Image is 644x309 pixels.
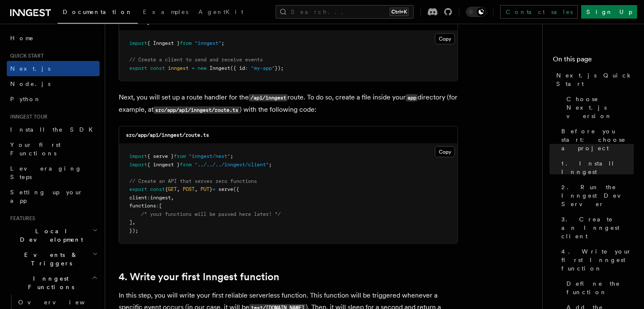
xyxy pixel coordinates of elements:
a: Examples [138,3,193,23]
button: Events & Triggers [7,247,100,271]
span: : [156,203,159,209]
span: { inngest } [147,162,180,168]
span: export [129,186,147,192]
span: , [177,186,180,192]
span: 2. Run the Inngest Dev Server [561,183,634,208]
span: Your first Functions [10,141,61,157]
span: from [180,162,192,168]
span: : [245,65,248,71]
span: Before you start: choose a project [561,127,634,152]
button: Inngest Functions [7,271,100,295]
span: ; [269,162,272,168]
span: Quick start [7,52,44,59]
span: 1. Install Inngest [561,159,634,176]
span: { Inngest } [147,40,180,46]
span: from [180,40,192,46]
button: Local Development [7,223,100,247]
kbd: Ctrl+K [390,8,409,16]
span: from [174,153,186,159]
a: Setting up your app [7,185,100,208]
span: ] [129,219,132,225]
span: import [129,40,147,46]
span: inngest [168,65,189,71]
span: , [195,186,198,192]
span: AgentKit [198,8,243,15]
span: Documentation [63,8,133,15]
span: { [165,186,168,192]
a: Leveraging Steps [7,161,100,185]
span: Next.js [10,65,50,72]
span: functions [129,203,156,209]
span: "my-app" [251,65,275,71]
span: export [129,65,147,71]
span: = [212,186,215,192]
span: { serve } [147,153,174,159]
span: Inngest tour [7,113,47,120]
a: AgentKit [193,3,248,23]
a: Install the SDK [7,122,100,137]
a: Home [7,30,100,46]
span: ({ [233,186,239,192]
span: const [150,65,165,71]
span: }); [275,65,284,71]
span: 4. Write your first Inngest function [561,247,634,273]
span: Local Development [7,227,92,244]
a: Define the function [563,276,634,300]
span: , [132,219,135,225]
span: Events & Triggers [7,251,92,268]
span: , [171,195,174,201]
span: GET [168,186,177,192]
a: Choose Next.js version [563,91,634,124]
span: "../../../inngest/client" [195,162,269,168]
span: POST [183,186,195,192]
code: app [406,94,418,102]
span: new [198,65,206,71]
span: } [209,186,212,192]
span: Python [10,96,41,102]
span: inngest [150,195,171,201]
span: ({ id [230,65,245,71]
span: Home [10,34,34,42]
button: Toggle dark mode [466,7,486,17]
span: Inngest Functions [7,274,92,291]
span: : [147,195,150,201]
a: Sign Up [581,5,637,19]
h4: On this page [553,54,634,68]
span: client [129,195,147,201]
span: Examples [143,8,188,15]
a: Next.js [7,61,100,76]
a: Next.js Quick Start [553,68,634,91]
span: Setting up your app [10,189,83,204]
a: 2. Run the Inngest Dev Server [558,179,634,212]
span: = [192,65,195,71]
code: src/app/api/inngest/route.ts [126,132,209,138]
button: Copy [435,146,455,157]
code: /api/inngest [249,94,287,102]
a: 4. Write your first Inngest function [558,244,634,276]
a: Contact sales [500,5,578,19]
span: Inngest [209,65,230,71]
span: import [129,153,147,159]
a: Python [7,91,100,107]
a: Documentation [58,3,138,24]
span: Install the SDK [10,126,98,133]
span: Next.js Quick Start [556,71,634,88]
a: Before you start: choose a project [558,124,634,156]
a: 1. Install Inngest [558,156,634,179]
span: "inngest" [195,40,221,46]
span: Leveraging Steps [10,165,82,180]
span: Define the function [566,279,634,296]
span: // Create an API that serves zero functions [129,178,257,184]
button: Search...Ctrl+K [276,5,414,19]
span: /* your functions will be passed here later! */ [141,211,281,217]
span: ; [230,153,233,159]
span: Overview [18,299,106,306]
span: ; [221,40,224,46]
code: src/app/api/inngest/route.ts [153,107,240,114]
span: import [129,162,147,168]
a: 4. Write your first Inngest function [119,271,279,283]
span: Choose Next.js version [566,95,634,120]
span: "inngest/next" [189,153,230,159]
a: Node.js [7,76,100,91]
span: }); [129,228,138,234]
